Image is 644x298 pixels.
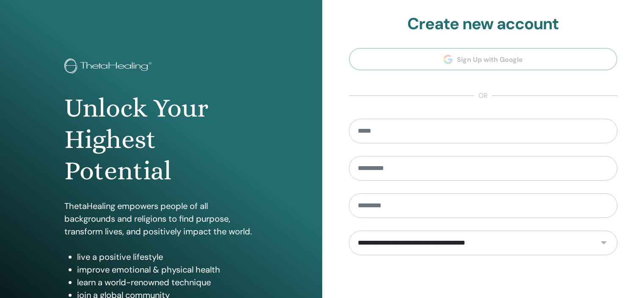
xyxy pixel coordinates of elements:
[349,14,618,34] h2: Create new account
[64,200,258,238] p: ThetaHealing empowers people of all backgrounds and religions to find purpose, transform lives, a...
[474,91,492,101] span: or
[77,251,258,263] li: live a positive lifestyle
[77,276,258,289] li: learn a world-renowned technique
[64,92,258,187] h1: Unlock Your Highest Potential
[77,263,258,276] li: improve emotional & physical health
